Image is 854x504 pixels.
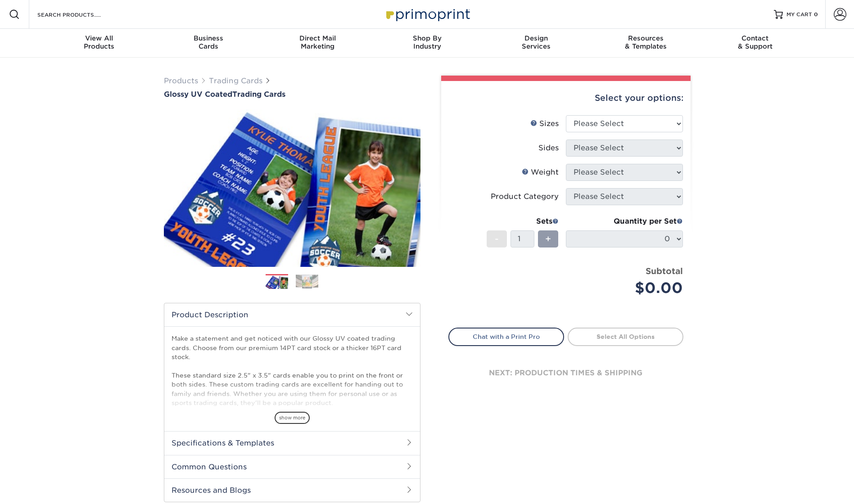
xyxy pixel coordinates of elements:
a: Direct MailMarketing [263,29,372,58]
a: Trading Cards [209,76,262,85]
a: Contact& Support [700,29,810,58]
img: Trading Cards 01 [266,274,288,290]
span: Design [482,34,591,42]
h2: Common Questions [164,455,420,478]
span: 0 [814,11,818,18]
div: Marketing [263,34,372,50]
a: DesignServices [482,29,591,58]
span: show more [275,412,310,424]
div: Weight [522,167,559,178]
span: - [495,232,499,246]
div: $0.00 [573,277,683,299]
div: Quantity per Set [566,216,683,227]
a: Select All Options [568,328,683,346]
a: BusinessCards [154,29,263,58]
strong: Subtotal [646,266,683,276]
a: Resources& Templates [591,29,700,58]
img: Primoprint [382,4,472,24]
span: Glossy UV Coated [164,90,232,99]
h2: Resources and Blogs [164,478,420,502]
div: Sets [487,216,559,227]
a: View AllProducts [45,29,154,58]
div: Sides [538,143,559,153]
p: Make a statement and get noticed with our Glossy UV coated trading cards. Choose from our premium... [172,334,413,444]
span: MY CART [786,11,812,18]
div: Product Category [491,191,559,202]
div: next: production times & shipping [448,346,683,400]
span: Business [154,34,263,42]
div: Select your options: [448,81,683,115]
input: SEARCH PRODUCTS..... [36,9,124,20]
h2: Product Description [164,303,420,326]
a: Shop ByIndustry [372,29,482,58]
div: & Support [700,34,810,50]
span: View All [45,34,154,42]
span: Resources [591,34,700,42]
div: Sizes [530,118,559,129]
div: & Templates [591,34,700,50]
h1: Trading Cards [164,90,420,99]
div: Services [482,34,591,50]
div: Industry [372,34,482,50]
span: + [545,232,551,246]
span: Shop By [372,34,482,42]
span: Direct Mail [263,34,372,42]
span: Contact [700,34,810,42]
a: Glossy UV CoatedTrading Cards [164,90,420,99]
img: Trading Cards 02 [296,274,318,288]
img: Glossy UV Coated 01 [164,99,420,277]
h2: Specifications & Templates [164,431,420,454]
div: Products [45,34,154,50]
a: Chat with a Print Pro [448,328,564,346]
a: Products [164,76,198,85]
div: Cards [154,34,263,50]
